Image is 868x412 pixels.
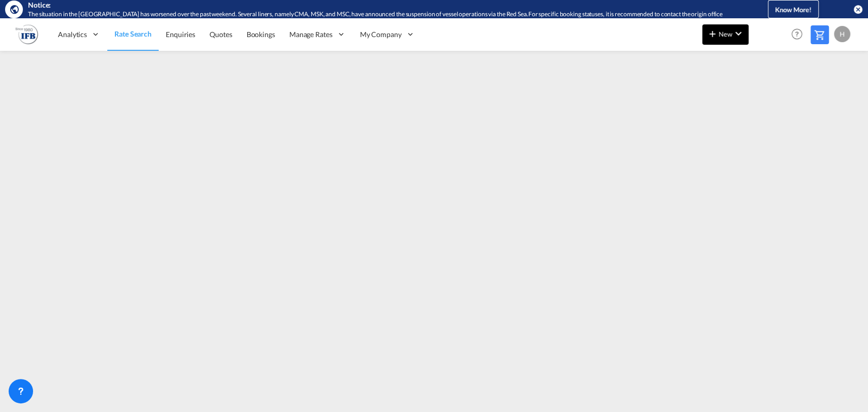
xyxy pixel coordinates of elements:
[788,25,811,44] div: Help
[834,26,850,42] div: H
[9,4,19,14] md-icon: icon-earth
[353,18,422,51] div: My Company
[788,25,805,43] span: Help
[159,18,202,51] a: Enquiries
[702,24,749,45] button: icon-plus 400-fgNewicon-chevron-down
[209,30,232,39] span: Quotes
[289,29,333,40] span: Manage Rates
[166,30,195,39] span: Enquiries
[775,6,812,14] span: Know More!
[706,30,744,38] span: New
[58,29,87,40] span: Analytics
[853,4,863,14] button: icon-close-circle
[282,18,353,51] div: Manage Rates
[360,29,402,40] span: My Company
[15,23,38,46] img: b628ab10256c11eeb52753acbc15d091.png
[247,30,275,39] span: Bookings
[114,29,152,38] span: Rate Search
[51,18,107,51] div: Analytics
[107,18,159,51] a: Rate Search
[202,18,239,51] a: Quotes
[706,27,719,40] md-icon: icon-plus 400-fg
[240,18,282,51] a: Bookings
[28,10,734,19] div: The situation in the Red Sea has worsened over the past weekend. Several liners, namely CMA, MSK,...
[732,27,744,40] md-icon: icon-chevron-down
